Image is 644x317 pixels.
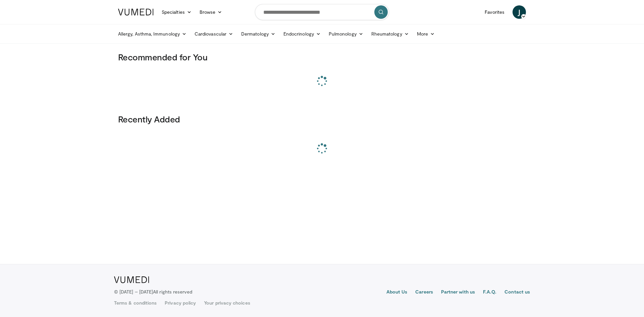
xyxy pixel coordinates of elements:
[367,27,413,41] a: Rheumatology
[204,300,250,306] a: Your privacy choices
[413,27,439,41] a: More
[325,27,367,41] a: Pulmonology
[118,52,526,62] h3: Recommended for You
[237,27,279,41] a: Dermatology
[158,5,196,19] a: Specialties
[255,4,389,20] input: Search topics, interventions
[481,5,508,19] a: Favorites
[504,288,530,297] a: Contact us
[386,288,408,297] a: About Us
[165,300,196,306] a: Privacy policy
[279,27,325,41] a: Endocrinology
[153,289,192,295] span: All rights reserved
[118,9,154,15] img: VuMedi Logo
[483,288,496,297] a: F.A.Q.
[114,300,157,306] a: Terms & conditions
[415,288,433,297] a: Careers
[118,114,526,124] h3: Recently Added
[114,288,193,295] p: © [DATE] – [DATE]
[191,27,237,41] a: Cardiovascular
[513,5,526,19] a: J
[441,288,475,297] a: Partner with us
[114,276,149,283] img: VuMedi Logo
[196,5,226,19] a: Browse
[114,27,191,41] a: Allergy, Asthma, Immunology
